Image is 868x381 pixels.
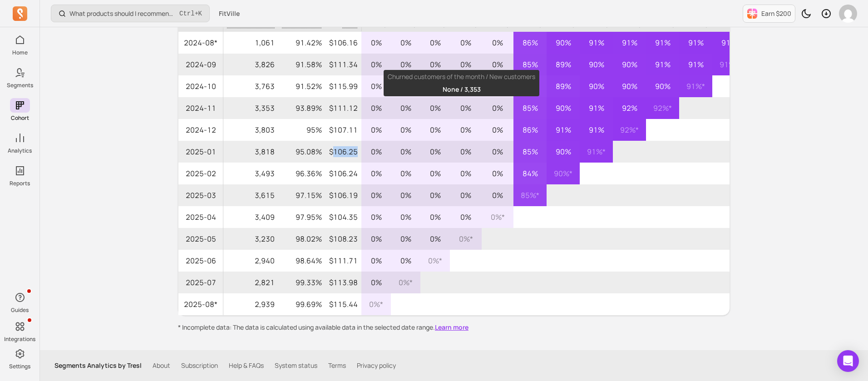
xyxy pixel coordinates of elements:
[51,5,210,22] button: What products should I recommend in my email campaigns?Ctrl+K
[450,163,482,184] p: 0%
[391,141,420,163] p: 0%
[178,184,223,206] span: 2025-03
[361,272,391,293] p: 0%
[513,141,547,163] p: 85%
[198,10,202,17] kbd: K
[547,141,580,163] p: 90%
[54,361,142,370] p: Segments Analytics by Tresl
[547,119,580,141] p: 91%
[178,32,223,54] span: 2024-08*
[646,32,679,54] p: 91%
[420,228,450,250] p: 0%
[223,272,278,293] p: 2,821
[153,361,170,370] a: About
[223,97,278,119] p: 3,353
[391,32,420,54] p: 0%
[325,206,361,228] p: $104.35
[391,228,420,250] p: 0%
[547,75,580,97] p: 89%
[450,184,482,206] p: 0%
[11,114,29,122] p: Cohort
[8,147,32,154] p: Analytics
[361,97,391,119] p: 0%
[712,32,745,54] p: 91%
[325,32,361,54] p: $106.16
[513,32,547,54] p: 86%
[278,97,325,119] p: 93.89%
[178,75,223,97] span: 2024-10
[420,32,450,54] p: 0%
[325,97,361,119] p: $111.12
[361,54,391,75] p: 0%
[223,293,278,315] p: 2,939
[613,97,646,119] p: 92%
[325,293,361,315] p: $115.44
[391,119,420,141] p: 0%
[450,206,482,228] p: 0%
[223,228,278,250] p: 3,230
[223,184,278,206] p: 3,615
[178,206,223,228] span: 2025-04
[450,75,482,97] p: 0%
[613,75,646,97] p: 90%
[482,32,513,54] p: 0%
[223,141,278,163] p: 3,818
[450,54,482,75] p: 0%
[513,54,547,75] p: 85%
[513,75,547,97] p: 84%
[547,163,580,184] p: 90% *
[223,206,278,228] p: 3,409
[391,184,420,206] p: 0%
[325,272,361,293] p: $113.98
[278,163,325,184] p: 96.36%
[547,32,580,54] p: 90%
[420,119,450,141] p: 0%
[679,32,712,54] p: 91%
[613,54,646,75] p: 90%
[223,163,278,184] p: 3,493
[178,119,223,141] span: 2024-12
[513,163,547,184] p: 84%
[580,32,613,54] p: 91%
[223,32,278,54] p: 1,061
[278,206,325,228] p: 97.95%
[450,119,482,141] p: 0%
[325,163,361,184] p: $106.24
[325,75,361,97] p: $115.99
[361,184,391,206] p: 0%
[837,350,859,372] div: Open Intercom Messenger
[325,141,361,163] p: $106.25
[391,54,420,75] p: 0%
[420,206,450,228] p: 0%
[361,250,391,272] p: 0%
[580,119,613,141] p: 91%
[69,9,176,18] p: What products should I recommend in my email campaigns?
[179,9,202,18] span: +
[580,75,613,97] p: 90%
[513,184,547,206] p: 85% *
[361,206,391,228] p: 0%
[278,184,325,206] p: 97.15%
[420,184,450,206] p: 0%
[679,75,712,97] p: 91% *
[9,363,30,370] p: Settings
[178,293,223,315] span: 2025-08*
[325,250,361,272] p: $111.71
[761,9,791,18] p: Earn $200
[178,323,730,332] p: * Incomplete data: The data is calculated using available data in the selected date range.
[391,97,420,119] p: 0%
[325,184,361,206] p: $106.19
[178,228,223,250] span: 2025-05
[743,5,795,23] button: Earn $200
[547,54,580,75] p: 89%
[646,97,679,119] p: 92% *
[325,54,361,75] p: $111.34
[278,119,325,141] p: 95%
[178,272,223,293] span: 2025-07
[178,141,223,163] span: 2025-01
[361,75,391,97] p: 0%
[278,250,325,272] p: 98.64%
[178,54,223,75] span: 2024-09
[357,361,396,370] a: Privacy policy
[178,97,223,119] span: 2024-11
